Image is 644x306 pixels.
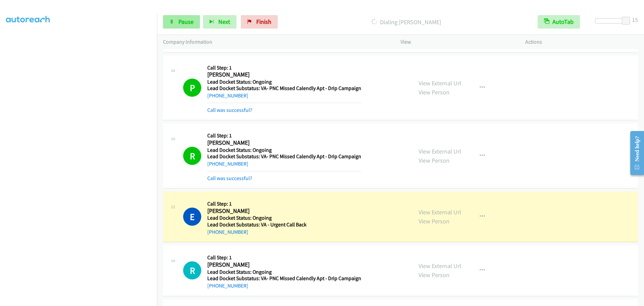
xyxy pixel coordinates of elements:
[400,38,513,46] p: View
[207,161,248,167] a: [PHONE_NUMBER]
[207,85,361,92] h5: Lead Docket Substatus: VA- PNC Missed Calendly Apt - Drip Campaign
[287,17,526,27] p: Dialing [PERSON_NAME]
[207,79,361,85] h5: Lead Docket Status: Ongoing
[207,254,361,261] h5: Call Step: 1
[419,217,449,225] a: View Person
[183,147,201,165] h1: R
[207,147,361,154] h5: Lead Docket Status: Ongoing
[419,79,461,87] a: View External Url
[218,18,230,26] span: Next
[207,221,307,228] h5: Lead Docket Substatus: VA - Urgent Call Back
[207,107,252,113] a: Call was successful?
[538,15,580,29] button: AutoTab
[525,38,638,46] p: Actions
[419,262,461,270] a: View External Url
[183,261,201,279] h1: R
[256,18,271,26] span: Finish
[241,15,278,29] a: Finish
[207,275,361,282] h5: Lead Docket Substatus: VA- PNC Missed Calendly Apt - Drip Campaign
[207,175,252,181] a: Call was successful?
[207,201,307,207] h5: Call Step: 1
[163,38,388,46] p: Company Information
[207,261,361,269] h2: [PERSON_NAME]
[207,153,361,160] h5: Lead Docket Substatus: VA- PNC Missed Calendly Apt - Drip Campaign
[419,88,449,96] a: View Person
[183,79,201,97] h1: P
[419,208,461,216] a: View External Url
[632,15,638,24] div: 15
[207,139,361,147] h2: [PERSON_NAME]
[419,157,449,164] a: View Person
[207,282,248,289] a: [PHONE_NUMBER]
[207,215,307,221] h5: Lead Docket Status: Ongoing
[183,261,201,279] div: The call is yet to be attempted
[419,147,461,155] a: View External Url
[207,207,307,215] h2: [PERSON_NAME]
[207,132,361,139] h5: Call Step: 1
[207,229,248,235] a: [PHONE_NUMBER]
[163,15,200,29] a: Pause
[178,18,194,26] span: Pause
[207,269,361,275] h5: Lead Docket Status: Ongoing
[625,126,644,180] iframe: Resource Center
[203,15,236,29] button: Next
[183,208,201,226] h1: E
[207,71,361,79] h2: [PERSON_NAME]
[207,92,248,99] a: [PHONE_NUMBER]
[419,271,449,279] a: View Person
[207,64,361,71] h5: Call Step: 1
